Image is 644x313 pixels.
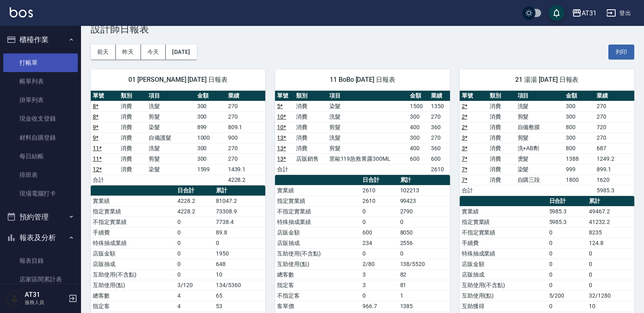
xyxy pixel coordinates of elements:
td: 800 [564,143,595,153]
td: 0 [175,248,214,259]
td: 消費 [294,143,327,153]
td: 店販金額 [275,227,360,238]
td: 實業績 [275,185,360,196]
td: 360 [429,122,450,132]
td: 染髮 [147,164,195,175]
td: 自備護髮 [147,132,195,143]
td: 82 [398,269,450,280]
th: 累計 [214,185,265,196]
td: 0 [175,259,214,269]
td: 1800 [564,175,595,185]
td: 1000 [195,132,226,143]
button: 列印 [608,45,634,60]
td: 4 [175,301,214,311]
td: 0 [587,259,634,269]
td: 互助使用(點) [275,259,360,269]
button: AT31 [569,5,600,21]
a: 現金收支登錄 [3,109,78,128]
th: 日合計 [175,185,214,196]
th: 日合計 [547,196,587,207]
td: 指定客 [91,301,175,311]
td: 1249.2 [595,153,634,164]
a: 報表目錄 [3,251,78,270]
td: 消費 [488,132,516,143]
td: 客單價 [275,301,360,311]
td: 0 [360,248,398,259]
td: 燙髮 [516,153,564,164]
td: 0 [175,217,214,227]
td: 店販金額 [91,248,175,259]
td: 300 [564,111,595,122]
td: 270 [429,111,450,122]
td: 300 [195,143,226,153]
td: 洗髮 [147,143,195,153]
img: Person [6,290,23,307]
td: 10 [587,301,634,311]
td: 400 [408,143,429,153]
td: 2/80 [360,259,398,269]
td: 0 [587,280,634,290]
td: 特殊抽成業績 [460,248,547,259]
p: 服務人員 [25,299,66,306]
a: 材料自購登錄 [3,128,78,147]
span: 21 湯湯 [DATE] 日報表 [469,76,625,84]
td: 600 [429,153,450,164]
td: 10 [214,269,265,280]
td: 互助使用(點) [460,290,547,301]
td: 1350 [429,101,450,111]
td: 400 [408,122,429,132]
td: 特殊抽成業績 [91,238,175,248]
td: 270 [226,111,266,122]
a: 帳單列表 [3,72,78,91]
td: 0 [175,227,214,238]
td: 消費 [119,164,147,175]
td: 合計 [275,164,294,175]
td: 900 [226,132,266,143]
td: 染髮 [327,101,408,111]
button: 預約管理 [3,207,78,228]
td: 41232.2 [587,217,634,227]
td: 洗髮 [516,101,564,111]
td: 0 [398,217,450,227]
td: 0 [547,238,587,248]
td: 3 [360,269,398,280]
td: 65 [214,290,265,301]
td: 73308.9 [214,206,265,217]
td: 里歐119急救菁露300ML [327,153,408,164]
td: 店販金額 [460,259,547,269]
td: 不指定實業績 [275,206,360,217]
td: 1388 [564,153,595,164]
td: 消費 [294,132,327,143]
td: 8050 [398,227,450,238]
td: 店販抽成 [275,238,360,248]
td: 不指定實業績 [460,227,547,238]
th: 類別 [119,91,147,101]
td: 1 [398,290,450,301]
td: 0 [547,280,587,290]
td: 234 [360,238,398,248]
th: 累計 [587,196,634,207]
td: 洗髮 [147,101,195,111]
td: 270 [429,132,450,143]
td: 5985.3 [547,206,587,217]
td: 3 [360,280,398,290]
td: 270 [226,153,266,164]
td: 消費 [488,175,516,185]
h3: 設計師日報表 [91,23,634,35]
td: 0 [547,227,587,238]
td: 互助使用(點) [91,280,175,290]
th: 類別 [488,91,516,101]
td: 899 [195,122,226,132]
th: 金額 [195,91,226,101]
td: 300 [195,101,226,111]
td: 81047.2 [214,196,265,206]
td: 消費 [119,132,147,143]
td: 0 [547,259,587,269]
td: 300 [564,132,595,143]
td: 剪髮 [516,132,564,143]
td: 1599 [195,164,226,175]
td: 966.7 [360,301,398,311]
td: 0 [360,290,398,301]
a: 店家區間累計表 [3,270,78,289]
a: 排班表 [3,166,78,184]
